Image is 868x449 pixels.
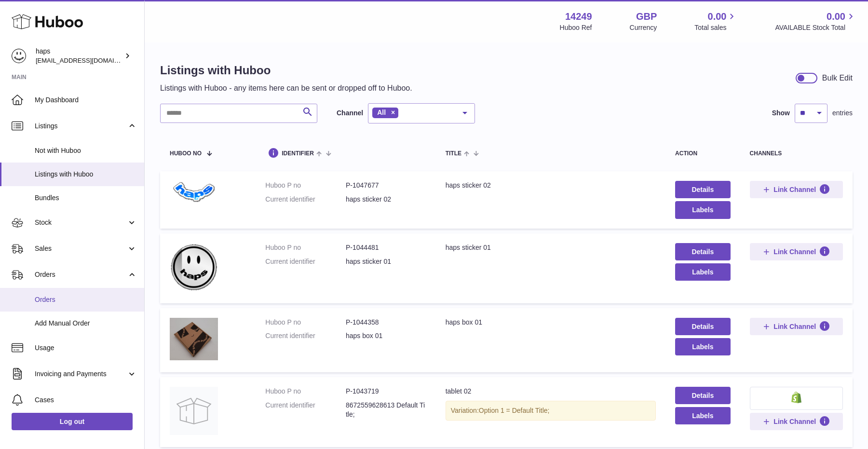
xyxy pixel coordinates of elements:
[36,47,122,65] div: haps
[35,295,137,304] span: Orders
[694,23,737,32] span: Total sales
[170,318,218,361] img: haps box 01
[265,195,346,204] dt: Current identifier
[675,407,731,424] button: Labels
[565,10,592,23] strong: 14249
[35,343,137,353] span: Usage
[346,387,426,396] dd: P-1043719
[377,109,386,116] span: All
[832,109,853,118] span: entries
[675,201,731,218] button: Labels
[750,413,843,430] button: Link Channel
[750,150,843,157] div: channels
[560,23,592,32] div: Huboo Ref
[773,247,816,256] span: Link Channel
[446,150,461,157] span: title
[675,338,731,355] button: Labels
[282,150,314,157] span: identifier
[170,243,218,291] img: haps sticker 01
[170,150,202,157] span: Huboo no
[265,257,346,266] dt: Current identifier
[446,181,656,190] div: haps sticker 02
[346,257,426,266] dd: haps sticker 01
[346,181,426,190] dd: P-1047677
[346,195,426,204] dd: haps sticker 02
[265,243,346,252] dt: Huboo P no
[265,387,346,396] dt: Huboo P no
[446,401,656,421] div: Variation:
[35,244,127,253] span: Sales
[337,109,363,118] label: Channel
[265,181,346,190] dt: Huboo P no
[708,10,727,23] span: 0.00
[446,318,656,327] div: haps box 01
[346,243,426,252] dd: P-1044481
[479,407,550,414] span: Option 1 = Default Title;
[791,392,801,403] img: shopify-small.png
[346,401,426,419] dd: 8672559628613 Default Title;
[35,395,137,405] span: Cases
[636,10,657,23] strong: GBP
[694,10,737,32] a: 0.00 Total sales
[446,243,656,252] div: haps sticker 01
[775,23,856,32] span: AVAILABLE Stock Total
[675,243,731,260] a: Details
[346,331,426,340] dd: haps box 01
[265,318,346,327] dt: Huboo P no
[822,73,853,83] div: Bulk Edit
[750,181,843,198] button: Link Channel
[630,23,657,32] div: Currency
[35,95,137,105] span: My Dashboard
[750,318,843,335] button: Link Channel
[160,83,412,94] p: Listings with Huboo - any items here can be sent or dropped off to Huboo.
[160,63,412,78] h1: Listings with Huboo
[773,417,816,426] span: Link Channel
[675,387,731,404] a: Details
[675,150,731,157] div: action
[36,56,142,64] span: [EMAIL_ADDRESS][DOMAIN_NAME]
[170,387,218,435] img: tablet 02
[35,319,137,328] span: Add Manual Order
[772,109,790,118] label: Show
[346,318,426,327] dd: P-1044358
[265,331,346,340] dt: Current identifier
[675,263,731,281] button: Labels
[675,181,731,198] a: Details
[775,10,856,32] a: 0.00 AVAILABLE Stock Total
[265,401,346,419] dt: Current identifier
[35,170,137,179] span: Listings with Huboo
[35,270,127,279] span: Orders
[750,243,843,260] button: Link Channel
[170,181,218,203] img: haps sticker 02
[35,193,137,203] span: Bundles
[675,318,731,335] a: Details
[827,10,845,23] span: 0.00
[773,322,816,331] span: Link Channel
[35,122,127,131] span: Listings
[35,218,127,227] span: Stock
[12,49,26,63] img: hello@gethaps.co.uk
[12,413,133,430] a: Log out
[35,369,127,379] span: Invoicing and Payments
[446,387,656,396] div: tablet 02
[35,146,137,155] span: Not with Huboo
[773,185,816,194] span: Link Channel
